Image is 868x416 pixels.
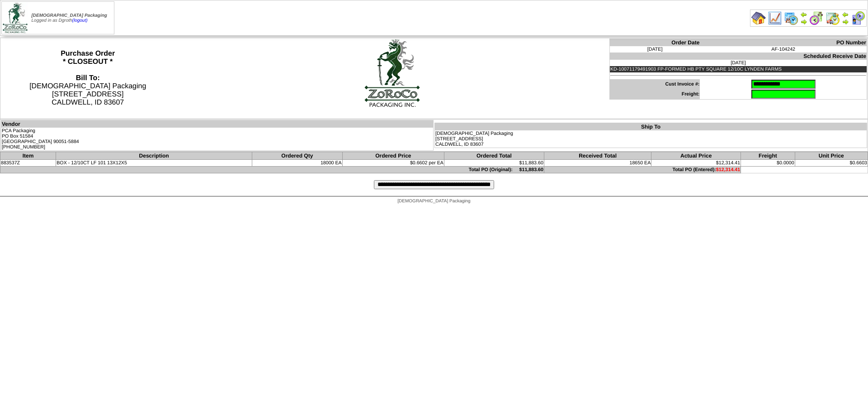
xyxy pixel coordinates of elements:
[1,128,434,151] td: PCA Packaging PO Box 51584 [GEOGRAPHIC_DATA] 90051-5884 [PHONE_NUMBER]
[784,11,798,25] img: calendarprod.gif
[795,160,868,167] td: $0.6603
[777,160,794,166] span: $0.0000
[544,152,651,160] th: Received Total
[0,152,56,160] th: Item
[768,11,782,25] img: line_graph.gif
[716,160,740,166] span: $12,314.41
[397,199,470,204] span: [DEMOGRAPHIC_DATA] Packaging
[751,11,766,25] img: home.gif
[800,18,807,25] img: arrowright.gif
[842,18,849,25] img: arrowright.gif
[56,152,252,160] th: Description
[795,152,868,160] th: Unit Price
[609,60,867,66] td: [DATE]
[3,3,28,33] img: zoroco-logo-small.webp
[842,11,849,18] img: arrowleft.gif
[741,152,795,160] th: Freight
[609,46,700,53] td: [DATE]
[544,167,741,173] td: Total PO (Entered):
[609,66,867,72] td: KD-10071179491903 FP-FORMED HB PTY SQUARE 12/10C LYNDEN FARMS
[0,160,56,167] td: 883537Z
[700,39,867,47] th: PO Number
[56,160,252,167] td: BOX - 12/10CT LF 101 13X12X5
[252,160,342,167] td: 18000 EA
[609,39,700,47] th: Order Date
[76,74,100,82] strong: Bill To:
[29,74,146,106] span: [DEMOGRAPHIC_DATA] Packaging [STREET_ADDRESS] CALDWELL, ID 83607
[544,160,651,167] td: 18650 EA
[609,89,700,100] td: Freight:
[32,13,107,18] span: [DEMOGRAPHIC_DATA] Packaging
[0,167,544,173] td: Total PO (Original): $11,883.60
[444,152,544,160] th: Ordered Total
[609,53,867,60] th: Scheduled Receive Date
[435,130,867,148] td: [DEMOGRAPHIC_DATA] Packaging [STREET_ADDRESS] CALDWELL, ID 83607
[609,79,700,89] td: Cust Invoice #:
[1,120,434,128] th: Vendor
[342,160,444,167] td: $0.6602 per EA
[72,18,88,23] a: (logout)
[32,13,107,23] span: Logged in as Dgroth
[716,167,740,172] span: $12,314.41
[809,11,824,25] img: calendarblend.gif
[851,11,865,25] img: calendarcustomer.gif
[800,11,807,18] img: arrowleft.gif
[651,152,741,160] th: Actual Price
[0,38,175,119] th: Purchase Order * CLOSEOUT *
[252,152,342,160] th: Ordered Qty
[826,11,840,25] img: calendarinout.gif
[444,160,544,167] td: $11,883.60
[700,46,867,53] td: AF-104242
[435,123,867,131] th: Ship To
[364,38,420,107] img: logoBig.jpg
[342,152,444,160] th: Ordered Price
